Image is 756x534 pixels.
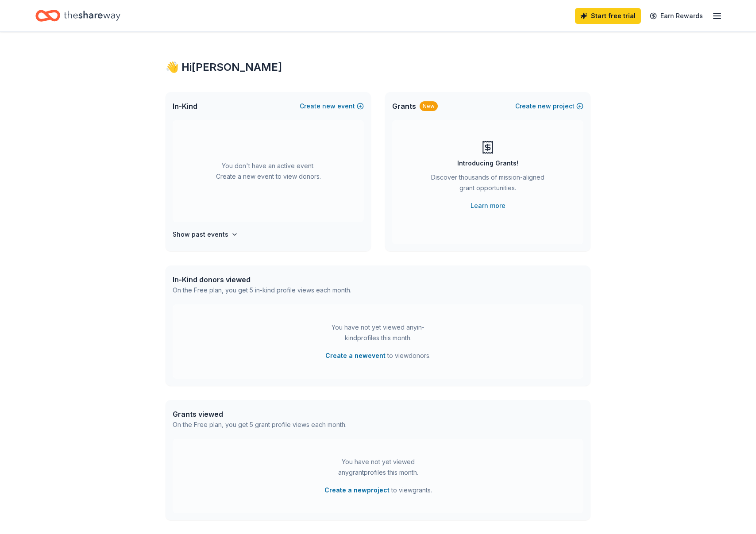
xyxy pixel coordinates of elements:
span: new [322,101,336,111]
a: Earn Rewards [644,8,708,24]
button: Show past events [173,229,238,240]
div: You have not yet viewed any in-kind profiles this month. [323,322,433,343]
div: On the Free plan, you get 5 in-kind profile views each month. [173,285,351,296]
span: to view grants . [324,485,432,496]
button: Create a newevent [325,350,386,361]
a: Start free trial [575,8,641,24]
div: 👋 Hi [PERSON_NAME] [166,60,590,74]
a: Home [35,5,120,26]
div: You don't have an active event. Create a new event to view donors. [173,120,364,222]
a: Learn more [471,200,505,211]
span: In-Kind [173,101,197,111]
div: Introducing Grants! [457,158,518,169]
div: Discover thousands of mission-aligned grant opportunities. [428,172,548,197]
button: Createnewproject [515,101,583,111]
span: new [538,101,551,111]
button: Create a newproject [324,485,390,496]
div: On the Free plan, you get 5 grant profile views each month. [173,419,347,430]
span: Grants [392,101,416,111]
div: You have not yet viewed any grant profiles this month. [323,457,433,478]
div: Grants viewed [173,409,347,419]
span: to view donors . [325,350,431,361]
div: In-Kind donors viewed [173,274,351,285]
div: New [420,101,438,111]
h4: Show past events [173,229,228,240]
button: Createnewevent [300,101,364,111]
